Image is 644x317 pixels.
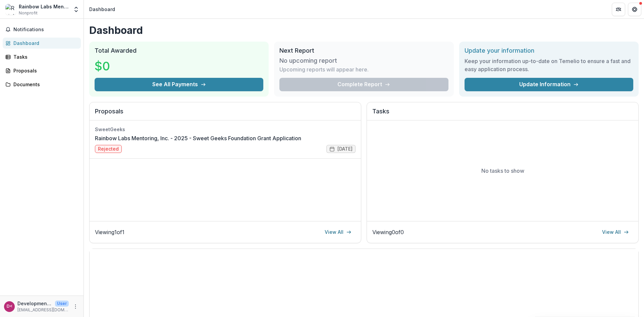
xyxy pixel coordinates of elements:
h3: Keep your information up-to-date on Temelio to ensure a fast and easy application process. [465,57,633,73]
h2: Total Awarded [95,47,263,54]
a: Rainbow Labs Mentoring, Inc. - 2025 - Sweet Geeks Foundation Grant Application [95,134,301,142]
div: Dashboard [89,6,115,13]
nav: breadcrumb [87,4,118,14]
p: User [55,301,69,307]
h1: Dashboard [89,24,639,36]
h3: No upcoming report [279,57,337,64]
img: Rainbow Labs Mentoring, Inc. [5,4,16,15]
a: Documents [3,79,81,90]
div: Documents [13,81,75,88]
h2: Update your information [465,47,633,54]
div: Dashboard [13,40,75,47]
button: Get Help [628,3,641,16]
p: Viewing 0 of 0 [372,228,404,236]
p: Viewing 1 of 1 [95,228,124,236]
a: Update Information [465,78,633,91]
div: Proposals [13,67,75,74]
a: View All [321,227,356,237]
span: Nonprofit [19,10,38,16]
p: Upcoming reports will appear here. [279,65,369,73]
h2: Proposals [95,108,356,120]
a: Tasks [3,51,81,62]
button: Open entity switcher [71,3,81,16]
div: Rainbow Labs Mentoring, Inc. [19,3,69,10]
p: [EMAIL_ADDRESS][DOMAIN_NAME] [17,307,69,313]
button: More [71,303,79,311]
h3: $0 [95,57,145,75]
p: Development RL <[EMAIL_ADDRESS][DOMAIN_NAME]> <[EMAIL_ADDRESS][DOMAIN_NAME]> [17,300,52,307]
span: Notifications [13,27,78,33]
div: Development RL <development@rainbowlabs.org> <development@rainbowlabs.org> [7,304,12,309]
div: Tasks [13,53,75,60]
button: See All Payments [95,78,263,91]
p: No tasks to show [481,167,524,175]
h2: Tasks [372,108,633,120]
a: Dashboard [3,38,81,49]
button: Partners [612,3,625,16]
button: Notifications [3,24,81,35]
a: Proposals [3,65,81,76]
h2: Next Report [279,47,448,54]
a: View All [598,227,633,237]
